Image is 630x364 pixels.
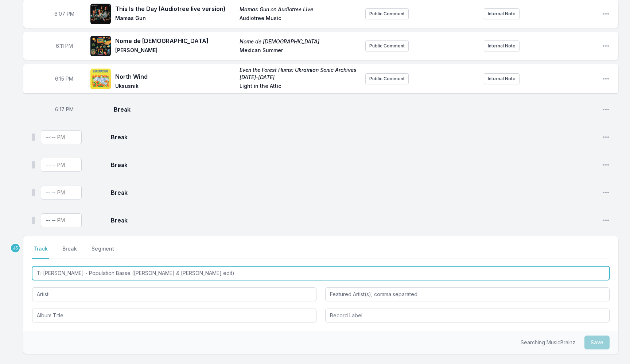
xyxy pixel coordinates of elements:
[32,189,35,196] img: Drag Handle
[90,245,116,259] button: Segment
[41,158,82,172] input: Timestamp
[584,336,610,349] button: Save
[602,189,610,196] button: Open playlist item options
[111,160,596,169] span: Break
[115,47,235,55] span: [PERSON_NAME]
[41,130,82,144] input: Timestamp
[365,73,409,84] button: Public Comment
[365,40,409,51] button: Public Comment
[484,40,520,51] button: Internal Note
[54,10,74,18] span: Timestamp
[10,243,20,253] p: Jeremy Sole
[32,287,316,301] input: Artist
[602,42,610,50] button: Open playlist item options
[32,161,35,169] img: Drag Handle
[32,309,316,322] input: Album Title
[41,186,82,200] input: Timestamp
[240,38,359,45] span: Nome de [DEMOGRAPHIC_DATA]
[90,4,111,24] img: Mamas Gun on Audiotree Live
[115,36,235,45] span: Nome de [DEMOGRAPHIC_DATA]
[115,82,235,91] span: Uksusnik
[115,72,235,81] span: North Wind
[111,133,596,142] span: Break
[115,4,235,13] span: This Is the Day (Audiotree live version)
[55,75,73,82] span: Timestamp
[240,15,359,23] span: Audiotree Music
[602,217,610,224] button: Open playlist item options
[602,10,610,18] button: Open playlist item options
[55,106,74,113] span: Timestamp
[115,15,235,23] span: Mamas Gun
[365,8,409,19] button: Public Comment
[114,105,596,114] span: Break
[602,161,610,169] button: Open playlist item options
[56,42,73,50] span: Timestamp
[602,106,610,113] button: Open playlist item options
[32,133,35,141] img: Drag Handle
[90,36,111,56] img: Nome de Deus
[240,47,359,55] span: Mexican Summer
[325,309,610,322] input: Record Label
[240,66,359,81] span: Even the Forest Hums: Ukrainian Sonic Archives [DATE]-[DATE]
[484,73,520,84] button: Internal Note
[325,287,610,301] input: Featured Artist(s), comma separated
[602,133,610,141] button: Open playlist item options
[484,8,520,19] button: Internal Note
[32,217,35,224] img: Drag Handle
[41,213,82,227] input: Timestamp
[90,69,111,89] img: Even the Forest Hums: Ukrainian Sonic Archives 1971-1996
[521,339,579,346] p: Searching MusicBrainz...
[111,188,596,197] span: Break
[61,245,78,259] button: Break
[240,6,359,13] span: Mamas Gun on Audiotree Live
[32,266,610,280] input: Track Title
[32,245,49,259] button: Track
[111,216,596,225] span: Break
[240,82,359,91] span: Light in the Attic
[602,75,610,82] button: Open playlist item options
